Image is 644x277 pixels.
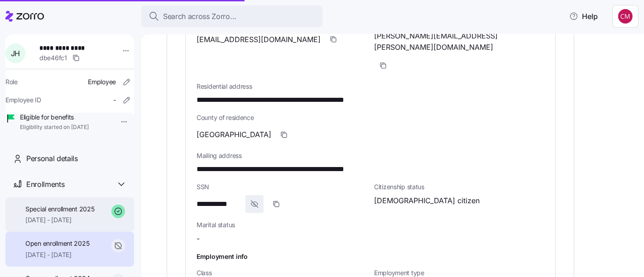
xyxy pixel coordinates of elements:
span: Search across Zorro... [163,11,236,22]
span: Help [569,11,598,22]
span: Employee ID [5,96,41,105]
h1: Employment info [197,252,544,261]
span: Personal details [26,153,78,164]
span: - [197,233,200,244]
span: Marital status [197,220,367,229]
span: Mailing address [197,151,544,160]
button: Search across Zorro... [141,5,322,27]
span: Residential address [197,82,544,91]
span: Citizenship status [374,182,544,191]
span: [DEMOGRAPHIC_DATA] citizen [374,195,480,206]
span: Enrollments [26,179,64,190]
span: [EMAIL_ADDRESS][DOMAIN_NAME] [197,34,321,45]
span: [PERSON_NAME][EMAIL_ADDRESS][PERSON_NAME][DOMAIN_NAME] [374,30,544,53]
span: Eligible for benefits [20,113,89,122]
span: dbe46fc1 [39,53,67,62]
span: Role [5,77,18,86]
span: SSN [197,182,367,191]
span: Open enrollment 2025 [25,239,89,248]
span: Special enrollment 2025 [25,205,95,214]
img: c76f7742dad050c3772ef460a101715e [618,9,633,24]
span: Employee [88,77,116,86]
span: Eligibility started on [DATE] [20,124,89,131]
span: J H [11,50,20,57]
span: [DATE] - [DATE] [25,215,95,224]
button: Help [562,7,605,25]
span: County of residence [197,113,544,122]
span: [DATE] - [DATE] [25,250,89,259]
span: - [113,96,116,105]
span: [GEOGRAPHIC_DATA] [197,129,271,140]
